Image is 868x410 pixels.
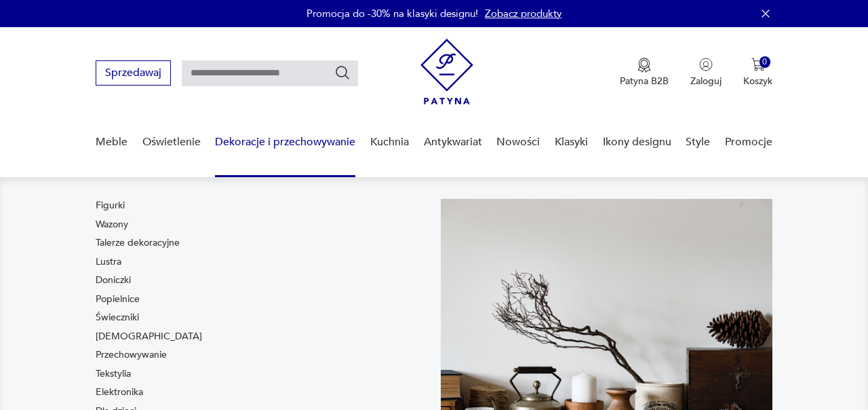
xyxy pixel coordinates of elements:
a: Przechowywanie [96,348,167,362]
a: Elektronika [96,386,143,399]
a: Tekstylia [96,367,131,381]
a: Świeczniki [96,311,139,324]
a: Wazony [96,218,128,231]
button: Sprzedawaj [96,60,171,86]
a: Style [686,116,710,168]
a: Kuchnia [370,116,409,168]
a: Popielnice [96,293,140,306]
a: Doniczki [96,274,131,287]
p: Zaloguj [690,75,722,88]
img: Ikona koszyka [751,58,765,71]
a: Nowości [496,116,540,168]
a: Sprzedawaj [96,69,171,79]
button: Szukaj [334,64,351,81]
a: Promocje [725,116,772,168]
a: Talerze dekoracyjne [96,236,180,250]
a: Lustra [96,255,121,269]
a: Zobacz produkty [485,7,561,20]
button: Zaloguj [690,58,722,88]
a: Oświetlenie [142,116,201,168]
a: Ikony designu [603,116,671,168]
button: 0Koszyk [743,58,772,88]
a: Figurki [96,199,125,212]
a: Meble [96,116,127,168]
p: Promocja do -30% na klasyki designu! [307,7,478,20]
img: Ikonka użytkownika [699,58,713,71]
button: Patyna B2B [620,58,669,88]
p: Patyna B2B [620,75,669,88]
img: Patyna - sklep z meblami i dekoracjami vintage [420,39,473,105]
a: Ikona medaluPatyna B2B [620,58,669,88]
a: Antykwariat [424,116,482,168]
p: Koszyk [743,75,772,88]
a: [DEMOGRAPHIC_DATA] [96,330,202,343]
div: 0 [759,56,771,68]
a: Dekoracje i przechowywanie [215,116,355,168]
img: Ikona medalu [637,58,651,73]
a: Klasyki [555,116,588,168]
